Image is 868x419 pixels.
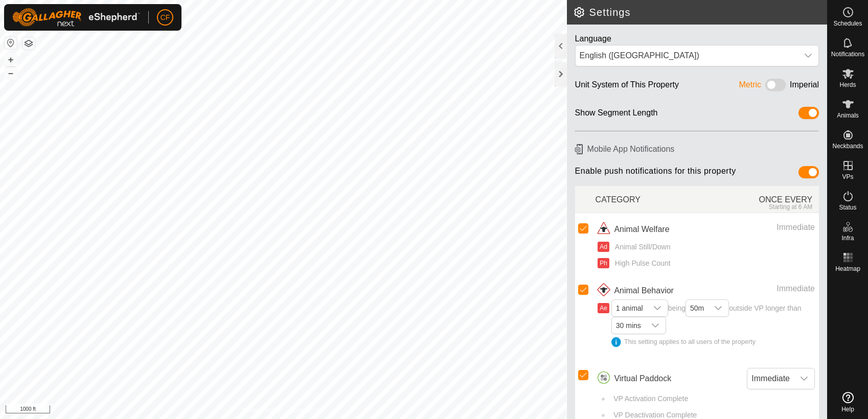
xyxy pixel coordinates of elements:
div: Starting at 6 AM [707,203,812,211]
span: Neckbands [832,143,863,149]
div: Immediate [723,221,815,234]
div: Language [575,33,819,45]
div: dropdown trigger [645,317,666,334]
span: Infra [841,235,854,241]
span: Animal Still/Down [611,242,671,252]
button: Ph [598,258,609,268]
span: High Pulse Count [611,258,671,269]
button: + [5,54,17,66]
span: CF [161,12,170,23]
div: dropdown trigger [798,45,818,66]
h6: Mobile App Notifications [571,140,823,158]
span: Herds [839,82,856,88]
div: Metric [739,79,762,95]
div: English ([GEOGRAPHIC_DATA]) [580,50,794,62]
span: 1 animal [612,300,647,316]
span: Heatmap [835,266,860,272]
div: This setting applies to all users of the property [611,337,815,347]
span: Animals [837,112,859,119]
img: Gallagher Logo [12,8,140,27]
span: VPs [842,174,853,180]
img: animal behavior icon [596,283,612,299]
button: – [5,67,17,79]
a: Privacy Policy [243,406,281,415]
button: Ad [598,242,609,252]
button: Reset Map [5,37,17,49]
a: Contact Us [293,406,324,415]
span: Animal Behavior [614,285,674,297]
div: Imperial [790,79,819,95]
h2: Settings [573,6,827,18]
span: VP Activation Complete [610,393,688,404]
span: 30 mins [612,317,645,334]
div: ONCE EVERY [707,188,819,211]
span: 50m [686,300,708,316]
a: Help [828,388,868,416]
span: Help [841,406,854,412]
span: being outside VP longer than [611,304,815,347]
button: Map Layers [22,37,35,50]
div: Immediate [723,283,815,295]
span: English (US) [576,45,798,66]
span: Virtual Paddock [614,373,671,385]
div: Show Segment Length [575,107,658,123]
div: dropdown trigger [708,300,728,316]
span: Status [839,204,856,211]
button: Ae [598,303,609,313]
span: Immediate [747,368,794,389]
span: Enable push notifications for this property [575,166,736,182]
span: Animal Welfare [614,223,669,236]
span: Schedules [833,20,862,27]
div: CATEGORY [596,188,707,211]
img: virtual paddocks icon [596,370,612,387]
img: animal welfare icon [596,221,612,238]
div: Unit System of This Property [575,79,679,95]
div: dropdown trigger [647,300,668,316]
div: dropdown trigger [794,368,814,389]
span: Notifications [831,51,864,57]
